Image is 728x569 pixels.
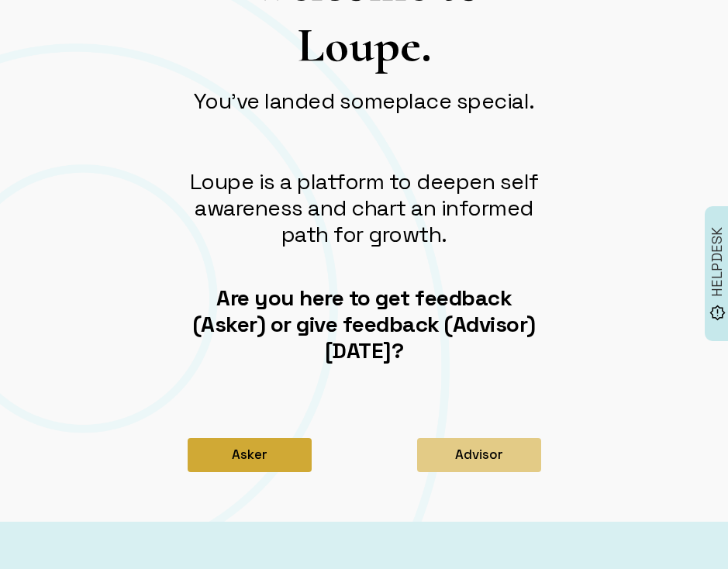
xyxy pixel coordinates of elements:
button: Advisor [417,438,541,472]
img: brightness_alert_FILL0_wght500_GRAD0_ops.svg [709,305,726,321]
button: Asker [188,438,312,472]
h2: Are you here to get feedback (Asker) or give feedback (Advisor) [DATE]? [188,284,541,364]
h2: You've landed someplace special. [188,88,541,114]
h2: Loupe is a platform to deepen self awareness and chart an informed path for growth. [188,168,541,247]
